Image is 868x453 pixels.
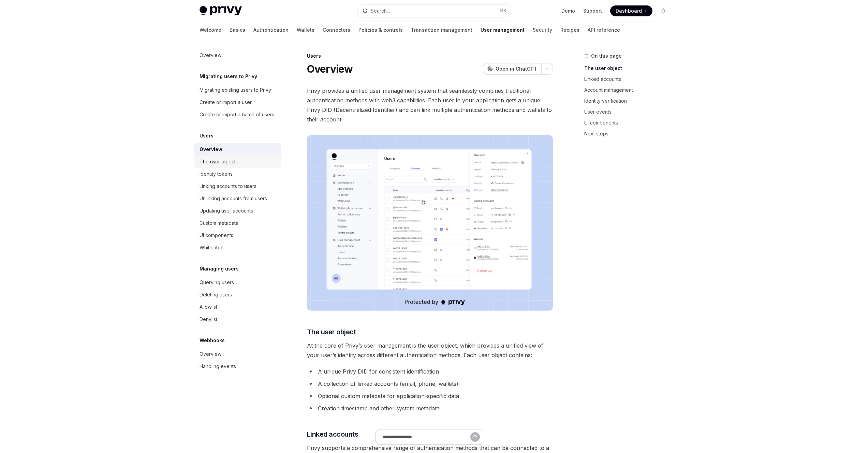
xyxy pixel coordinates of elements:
[194,49,281,61] a: Overview
[200,158,236,166] div: The user object
[200,145,222,154] div: Overview
[584,117,674,128] a: UI components
[194,205,281,217] a: Updating user accounts
[194,84,281,96] a: Migrating existing users to Privy
[200,170,233,178] div: Identity tokens
[371,7,390,15] div: Search...
[584,85,674,96] a: Account management
[200,22,221,38] a: Welcome
[194,108,281,121] a: Create or import a batch of users
[307,63,353,75] h1: Overview
[307,391,553,401] li: Optional custom metadata for application-specific data
[194,289,281,301] a: Deleting users
[533,22,552,38] a: Security
[307,86,553,124] span: Privy provides a unified user management system that seamlessly combines traditional authenticati...
[194,360,281,372] a: Handling events
[658,5,669,16] button: Toggle dark mode
[560,22,579,38] a: Recipes
[194,168,281,180] a: Identity tokens
[200,132,214,140] h5: Users
[200,336,225,345] h5: Webhooks
[200,51,221,59] div: Overview
[584,106,674,117] a: User events
[499,8,506,14] span: ⌘ K
[616,8,642,14] span: Dashboard
[230,22,245,38] a: Basics
[496,65,537,72] span: Open in ChatGPT
[200,6,242,16] img: light logo
[200,278,234,287] div: Querying users
[194,313,281,325] a: Denylist
[307,404,553,413] li: Creation timestamp and other system metadata
[194,143,281,156] a: Overview
[200,265,239,273] h5: Managing users
[200,98,252,106] div: Create or import a user
[307,327,356,337] span: The user object
[307,53,553,59] div: Users
[481,22,525,38] a: User management
[194,180,281,192] a: Linking accounts to users
[307,341,553,360] span: At the core of Privy’s user management is the user object, which provides a unified view of your ...
[200,194,267,203] div: Unlinking accounts from users
[584,63,674,74] a: The user object
[561,8,575,14] a: Demo
[200,219,238,227] div: Custom metadata
[382,429,470,444] input: Ask a question...
[584,74,674,85] a: Linked accounts
[588,22,620,38] a: API reference
[200,244,223,252] div: Whitelabel
[194,156,281,168] a: The user object
[200,350,221,358] div: Overview
[194,301,281,313] a: Allowlist
[200,303,217,311] div: Allowlist
[200,315,217,323] div: Denylist
[200,72,257,81] h5: Migrating users to Privy
[200,231,233,239] div: UI components
[200,111,274,119] div: Create or import a batch of users
[583,8,602,14] a: Support
[323,22,350,38] a: Connectors
[307,379,553,389] li: A collection of linked accounts (email, phone, wallets)
[194,192,281,205] a: Unlinking accounts from users
[610,5,652,16] a: Dashboard
[307,135,553,311] img: images/Users2.png
[358,5,511,17] button: Open search
[584,96,674,106] a: Identity verification
[194,348,281,360] a: Overview
[483,63,541,75] button: Open in ChatGPT
[200,291,232,299] div: Deleting users
[307,367,553,376] li: A unique Privy DID for consistent identification
[194,242,281,254] a: Whitelabel
[591,52,622,60] span: On this page
[194,229,281,242] a: UI components
[253,22,289,38] a: Authentication
[297,22,314,38] a: Wallets
[200,86,271,94] div: Migrating existing users to Privy
[470,432,480,442] button: Send message
[194,217,281,229] a: Custom metadata
[200,207,253,215] div: Updating user accounts
[200,362,236,370] div: Handling events
[194,96,281,108] a: Create or import a user
[584,128,674,139] a: Next steps
[200,182,256,190] div: Linking accounts to users
[358,22,403,38] a: Policies & controls
[194,276,281,289] a: Querying users
[411,22,472,38] a: Transaction management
